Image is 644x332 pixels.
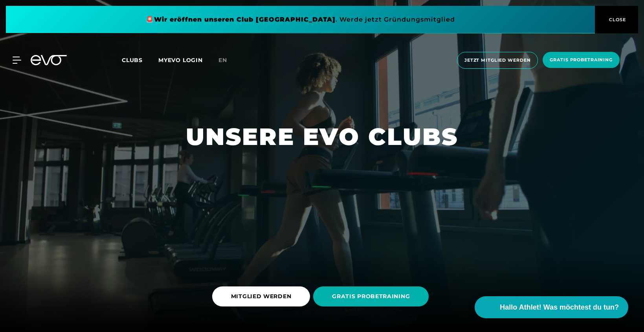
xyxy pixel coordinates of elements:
[122,57,143,64] span: Clubs
[332,292,410,301] span: GRATIS PROBETRAINING
[464,57,530,64] span: Jetzt Mitglied werden
[212,281,314,312] a: MITGLIED WERDEN
[540,52,622,69] a: Gratis Probetraining
[607,16,626,23] span: CLOSE
[218,57,227,64] span: en
[158,57,203,64] a: MYEVO LOGIN
[500,302,619,313] span: Hallo Athlet! Was möchtest du tun?
[186,121,458,152] h1: UNSERE EVO CLUBS
[455,52,540,69] a: Jetzt Mitglied werden
[475,296,628,318] button: Hallo Athlet! Was möchtest du tun?
[595,6,638,33] button: CLOSE
[313,281,432,312] a: GRATIS PROBETRAINING
[218,56,237,65] a: en
[122,56,158,64] a: Clubs
[550,57,613,63] span: Gratis Probetraining
[231,292,292,301] span: MITGLIED WERDEN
